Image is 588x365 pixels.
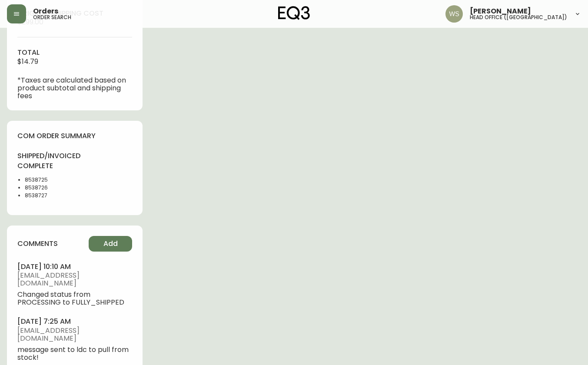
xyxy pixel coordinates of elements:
li: 8538726 [25,184,70,192]
span: Changed status from PROCESSING to FULLY_SHIPPED [17,291,132,306]
span: [PERSON_NAME] [470,8,531,15]
h4: comments [17,239,58,249]
p: *Taxes are calculated based on product subtotal and shipping fees [17,76,132,100]
li: 8538725 [25,176,70,184]
h5: head office ([GEOGRAPHIC_DATA]) [470,15,567,20]
h4: [DATE] 10:10 am [17,262,132,272]
li: 8538727 [25,192,70,199]
h5: order search [33,15,71,20]
h4: total [17,48,132,57]
span: $14.79 [17,56,38,66]
button: Add [89,236,132,252]
span: Add [103,239,118,249]
img: logo [278,6,310,20]
h4: shipped/invoiced complete [17,151,70,171]
span: Orders [33,8,58,15]
h4: com order summary [17,131,132,141]
span: [EMAIL_ADDRESS][DOMAIN_NAME] [17,327,132,342]
img: d421e764c7328a6a184e62c810975493 [445,5,463,23]
h4: [DATE] 7:25 am [17,317,132,326]
span: message sent to ldc to pull from stock! [17,346,132,362]
span: [EMAIL_ADDRESS][DOMAIN_NAME] [17,272,132,287]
